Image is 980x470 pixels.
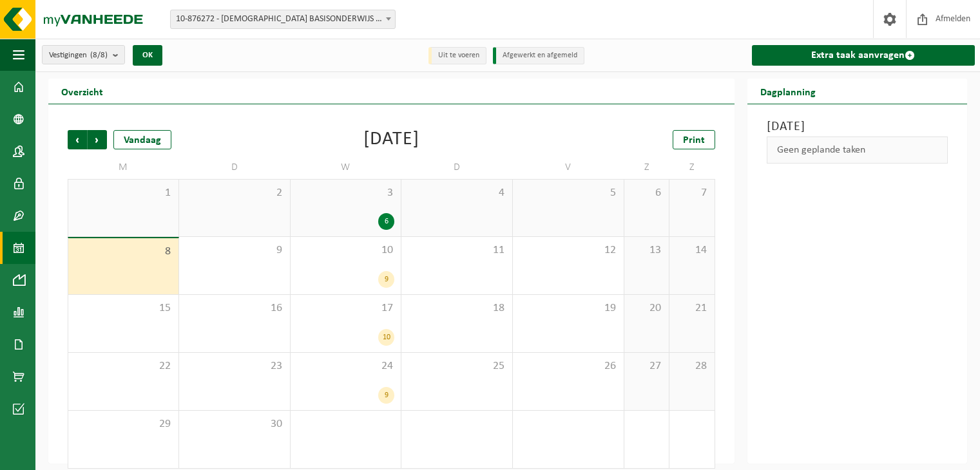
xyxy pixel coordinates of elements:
span: 21 [676,301,707,315]
span: 18 [408,301,506,315]
span: 17 [297,301,395,315]
button: Vestigingen(8/8) [42,45,125,64]
h3: [DATE] [767,117,948,136]
span: 25 [408,359,506,373]
div: Geen geplande taken [767,136,948,164]
button: OK [133,45,162,66]
span: 5 [519,186,617,200]
span: Vestigingen [49,46,108,65]
td: Z [624,156,669,179]
td: M [68,156,179,179]
span: Volgende [88,130,107,149]
li: Afgewerkt en afgemeld [493,47,584,64]
span: 12 [519,243,617,258]
a: Extra taak aanvragen [752,45,975,66]
td: D [179,156,291,179]
span: 3 [297,186,395,200]
span: 9 [186,243,283,258]
span: 2 [186,186,283,200]
div: 9 [378,271,394,288]
span: 27 [631,359,662,373]
span: 22 [75,359,172,373]
span: 24 [297,359,395,373]
span: 8 [75,245,172,259]
span: 10-876272 - KATHOLIEK BASISONDERWIJS GULDENBERG VZW - WEVELGEM [170,10,396,29]
td: V [513,156,624,179]
span: 7 [676,186,707,200]
td: Z [669,156,715,179]
span: 15 [75,301,172,315]
span: 10-876272 - KATHOLIEK BASISONDERWIJS GULDENBERG VZW - WEVELGEM [171,10,395,28]
div: 10 [378,329,394,346]
span: 4 [408,186,506,200]
span: 26 [519,359,617,373]
span: 10 [297,243,395,258]
a: Print [673,130,715,149]
span: 13 [631,243,662,258]
count: (8/8) [90,51,108,59]
span: 11 [408,243,506,258]
span: Vorige [68,130,87,149]
span: 30 [186,417,283,431]
div: Vandaag [113,130,171,149]
div: [DATE] [363,130,419,149]
td: W [291,156,402,179]
span: 14 [676,243,707,258]
span: 29 [75,417,172,431]
span: 20 [631,301,662,315]
li: Uit te voeren [428,47,486,64]
div: 6 [378,213,394,230]
td: D [401,156,513,179]
h2: Overzicht [48,79,116,104]
span: 23 [186,359,283,373]
span: 16 [186,301,283,315]
span: Print [683,135,705,146]
span: 28 [676,359,707,373]
span: 6 [631,186,662,200]
h2: Dagplanning [747,79,829,104]
span: 1 [75,186,172,200]
div: 9 [378,387,394,404]
span: 19 [519,301,617,315]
